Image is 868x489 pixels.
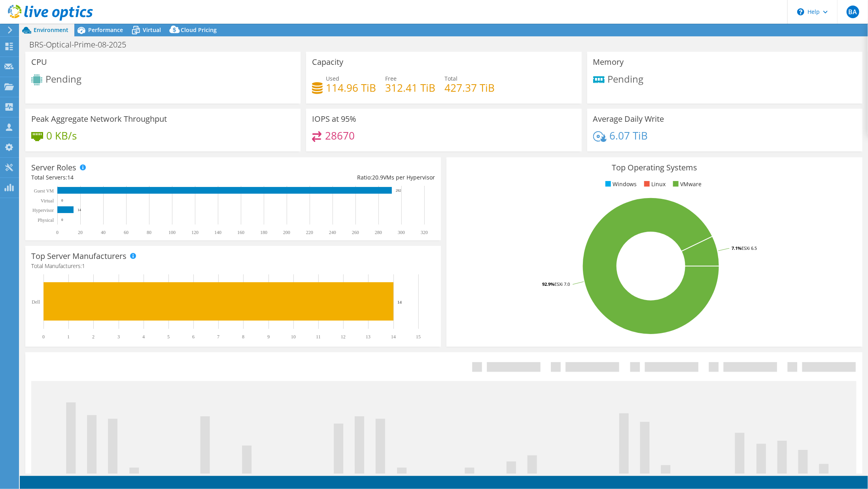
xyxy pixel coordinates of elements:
[326,75,339,82] span: Used
[56,230,59,235] text: 0
[421,230,428,235] text: 320
[398,230,405,235] text: 300
[32,299,40,305] text: Dell
[233,173,435,182] div: Ratio: VMs per Hypervisor
[283,230,290,235] text: 200
[416,334,421,340] text: 15
[82,262,85,270] span: 1
[610,131,648,140] h4: 6.07 TiB
[741,245,757,251] tspan: ESXi 6.5
[554,281,570,287] tspan: ESXi 7.0
[326,83,376,92] h4: 114.96 TiB
[642,180,666,189] li: Linux
[312,115,356,123] h3: IOPS at 95%
[608,72,644,85] span: Pending
[142,334,145,340] text: 4
[306,230,313,235] text: 220
[26,40,138,49] h1: BRS-Optical-Prime-08-2025
[329,230,336,235] text: 240
[375,230,382,235] text: 280
[101,230,106,235] text: 40
[34,26,68,34] span: Environment
[78,230,83,235] text: 20
[372,174,383,181] span: 20.9
[312,58,343,66] h3: Capacity
[61,198,63,202] text: 0
[31,262,435,270] h4: Total Manufacturers:
[341,334,346,340] text: 12
[847,6,859,18] span: BA
[325,131,355,140] h4: 28670
[45,72,81,85] span: Pending
[217,334,219,340] text: 7
[38,217,54,223] text: Physical
[191,230,199,235] text: 120
[92,334,95,340] text: 2
[32,208,54,213] text: Hypervisor
[452,163,856,172] h3: Top Operating Systems
[391,334,396,340] text: 14
[31,252,127,261] h3: Top Server Manufacturers
[67,334,70,340] text: 1
[31,173,233,182] div: Total Servers:
[260,230,267,235] text: 180
[242,334,244,340] text: 8
[732,245,741,251] tspan: 7.1%
[67,174,74,181] span: 14
[42,334,45,340] text: 0
[593,115,664,123] h3: Average Daily Write
[316,334,321,340] text: 11
[291,334,296,340] text: 10
[88,26,123,34] span: Performance
[385,75,397,82] span: Free
[61,218,63,222] text: 0
[143,26,161,34] span: Virtual
[396,189,401,193] text: 292
[603,180,637,189] li: Windows
[46,131,77,140] h4: 0 KB/s
[593,58,624,66] h3: Memory
[385,83,435,92] h4: 312.41 TiB
[78,208,81,212] text: 14
[671,180,702,189] li: VMware
[397,300,402,304] text: 14
[31,58,47,66] h3: CPU
[214,230,221,235] text: 140
[192,334,195,340] text: 6
[31,115,167,123] h3: Peak Aggregate Network Throughput
[181,26,217,34] span: Cloud Pricing
[797,8,804,15] svg: \n
[31,163,76,172] h3: Server Roles
[34,188,54,194] text: Guest VM
[444,75,458,82] span: Total
[124,230,129,235] text: 60
[168,230,176,235] text: 100
[542,281,554,287] tspan: 92.9%
[267,334,270,340] text: 9
[41,198,54,204] text: Virtual
[237,230,244,235] text: 160
[444,83,495,92] h4: 427.37 TiB
[366,334,371,340] text: 13
[352,230,359,235] text: 260
[147,230,151,235] text: 80
[167,334,170,340] text: 5
[117,334,120,340] text: 3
